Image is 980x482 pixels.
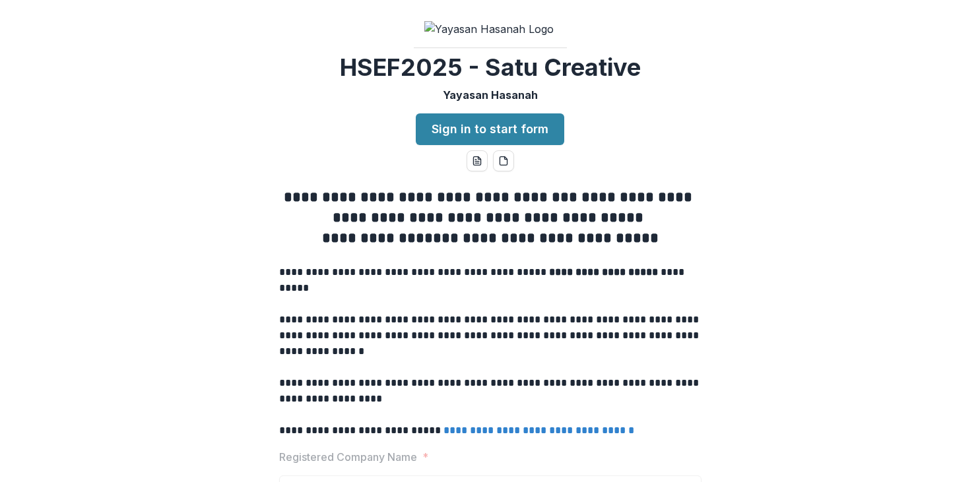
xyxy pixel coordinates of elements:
h2: HSEF2025 - Satu Creative [340,53,641,82]
p: Registered Company Name [279,449,417,465]
button: pdf-download [493,150,514,171]
p: Yayasan Hasanah [443,87,538,103]
button: word-download [467,150,488,171]
img: Yayasan Hasanah Logo [424,21,556,37]
a: Sign in to start form [416,113,564,145]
